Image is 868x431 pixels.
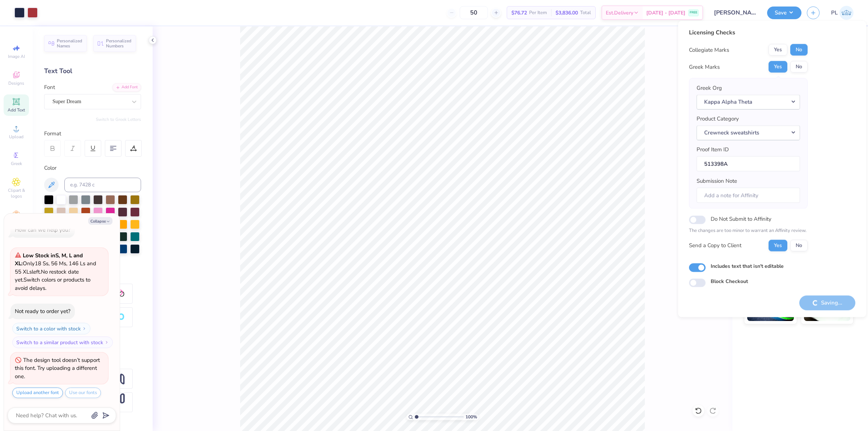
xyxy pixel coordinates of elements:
span: PL [831,9,838,17]
button: Yes [769,240,787,251]
span: Designs [8,80,24,86]
span: Personalized Names [57,38,82,48]
img: Switch to a color with stock [82,326,86,331]
input: e.g. 7428 c [64,178,141,192]
button: Kappa Alpha Theta [697,94,800,109]
a: PL [831,6,854,20]
span: Add Text [8,107,25,113]
button: Yes [769,61,787,73]
input: Add a note for Affinity [697,187,800,203]
span: $76.72 [511,9,527,17]
span: Only 18 Ss, 56 Ms, 146 Ls and 55 XLs left. Switch colors or products to avoid delays. [15,252,96,292]
span: 100 % [465,414,477,420]
label: Submission Note [697,177,737,185]
label: Greek Org [697,84,722,92]
span: No restock date yet. [15,268,79,284]
button: Crewneck sweatshirts [697,125,800,140]
button: Upload another font [12,388,63,398]
span: Clipart & logos [4,187,29,199]
label: Font [44,83,55,92]
label: Block Checkout [711,277,748,285]
img: Switch to a similar product with stock [105,340,109,345]
label: Product Category [697,115,739,123]
div: Licensing Checks [689,28,808,37]
button: Switch to a color with stock [12,323,90,334]
div: Format [44,130,142,138]
span: Upload [9,134,24,140]
strong: Low Stock in S, M, L and XL : [15,252,83,267]
div: Greek Marks [689,63,720,71]
span: FREE [690,10,697,15]
p: The changes are too minor to warrant an Affinity review. [689,227,808,234]
button: Switch to Greek Letters [96,117,141,122]
button: Save [767,7,801,19]
label: Proof Item ID [697,145,729,154]
div: How can we help you? [15,226,71,233]
span: Per Item [529,9,547,17]
button: No [790,240,808,251]
button: No [790,61,808,73]
span: Image AI [8,54,25,59]
span: $3,836.00 [556,9,578,17]
span: Greek [11,161,22,166]
input: Untitled Design [709,5,762,20]
label: Do Not Submit to Affinity [711,214,771,224]
div: Color [44,164,141,172]
span: Personalized Numbers [106,38,132,48]
label: Includes text that isn't editable [711,262,784,270]
img: Pamela Lois Reyes [839,6,854,20]
span: Est. Delivery [606,9,633,17]
button: Yes [769,44,787,56]
button: Switch to a similar product with stock [12,337,113,348]
span: Total [580,9,591,17]
button: No [790,44,808,56]
div: Not ready to order yet? [15,308,71,315]
div: Collegiate Marks [689,46,729,54]
div: The design tool doesn’t support this font. Try uploading a different one. [15,356,100,380]
div: Send a Copy to Client [689,241,741,250]
div: Add Font [112,83,141,92]
div: Text Tool [44,66,141,76]
input: – – [460,6,488,19]
button: Collapse [88,217,112,225]
span: [DATE] - [DATE] [646,9,685,17]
